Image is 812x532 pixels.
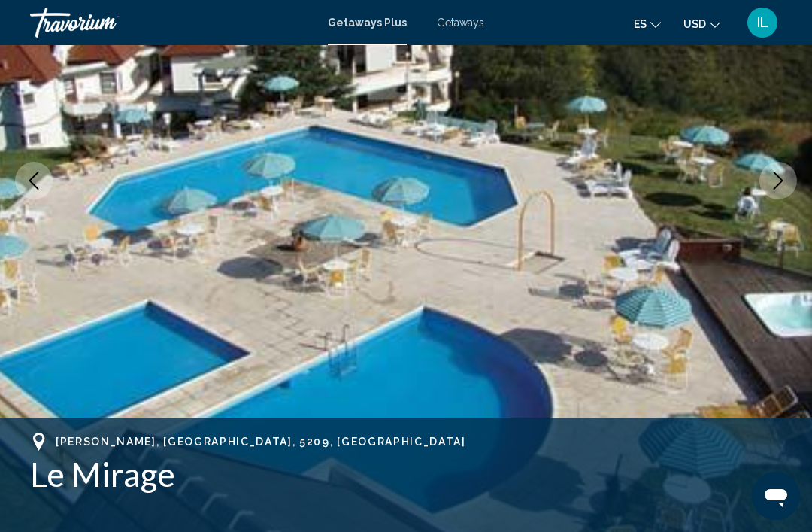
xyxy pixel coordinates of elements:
a: Getaways Plus [328,17,407,29]
span: es [634,18,647,30]
span: [PERSON_NAME], [GEOGRAPHIC_DATA], 5209, [GEOGRAPHIC_DATA] [56,436,466,448]
button: Previous image [15,162,53,199]
button: Change currency [683,13,720,35]
button: Change language [634,13,661,35]
h1: Le Mirage [30,454,782,494]
iframe: Botón para iniciar la ventana de mensajería [752,472,800,520]
button: Next image [759,162,797,199]
span: IL [757,15,768,30]
span: USD [683,18,706,30]
button: User Menu [743,7,782,38]
a: Getaways [437,17,484,29]
a: Travorium [30,8,313,38]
